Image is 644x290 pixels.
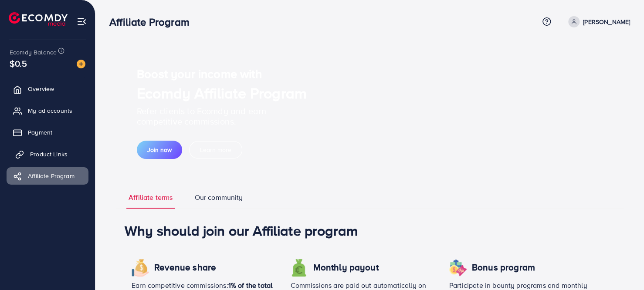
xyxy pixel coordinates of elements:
[137,67,307,81] h2: Boost your income with
[77,17,87,27] img: menu
[126,192,175,209] a: Affiliate terms
[9,12,68,26] img: logo
[607,251,637,283] iframe: Chat
[7,102,88,119] a: My ad accounts
[7,124,88,141] a: Payment
[125,222,615,239] h1: Why should join our Affiliate program
[290,259,308,277] img: icon revenue share
[7,80,88,98] a: Overview
[583,17,630,27] p: [PERSON_NAME]
[137,141,182,159] button: Join now
[137,84,307,102] h1: Ecomdy Affiliate Program
[192,192,245,209] a: Our community
[7,167,88,185] a: Affiliate Program
[565,16,630,27] a: [PERSON_NAME]
[132,259,149,277] img: icon revenue share
[28,84,54,93] span: Overview
[28,106,72,115] span: My ad accounts
[116,54,624,172] img: guide
[109,16,197,28] h3: Affiliate Program
[77,60,85,68] img: image
[28,172,75,180] span: Affiliate Program
[137,106,307,116] p: Refer clients to Ecomdy and earn
[137,116,307,127] p: competitive commissions.
[30,150,68,158] span: Product Links
[10,57,27,70] span: $0.5
[472,262,535,273] h4: Bonus program
[147,145,172,154] span: Join now
[28,128,52,137] span: Payment
[449,259,467,277] img: icon revenue share
[189,141,242,158] button: Learn more
[7,145,88,163] a: Product Links
[313,262,378,273] h4: Monthly payout
[10,48,57,57] span: Ecomdy Balance
[154,262,216,273] h4: Revenue share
